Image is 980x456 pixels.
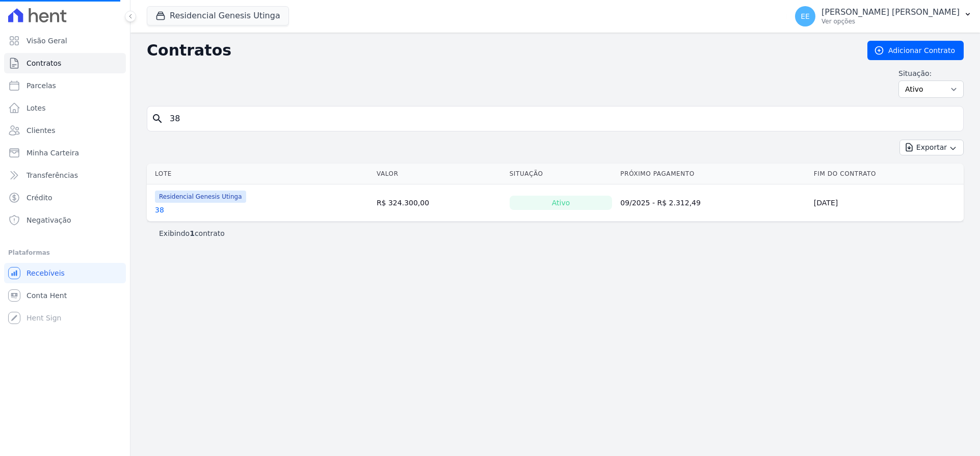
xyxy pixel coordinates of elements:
[373,164,506,184] th: Valor
[27,36,67,46] span: Visão Geral
[506,164,617,184] th: Situação
[27,58,61,68] span: Contratos
[147,6,289,25] button: Residencial Genesis Utinga
[159,228,225,238] p: Exibindo contrato
[620,199,701,207] a: 09/2025 - R$ 2.312,49
[898,68,964,78] label: Situação:
[4,120,126,141] a: Clientes
[510,196,613,210] div: Ativo
[147,164,373,184] th: Lote
[810,184,964,222] td: [DATE]
[4,187,126,208] a: Crédito
[787,2,980,31] button: EE [PERSON_NAME] [PERSON_NAME] Ver opções
[4,263,126,283] a: Recebíveis
[4,143,126,163] a: Minha Carteira
[4,31,126,51] a: Visão Geral
[147,41,851,60] h2: Contratos
[373,184,506,222] td: R$ 324.300,00
[4,75,126,96] a: Parcelas
[27,103,46,113] span: Lotes
[8,247,122,259] div: Plataformas
[4,53,126,73] a: Contratos
[155,205,164,215] a: 38
[4,285,126,306] a: Conta Hent
[27,215,71,225] span: Negativação
[810,164,964,184] th: Fim do Contrato
[822,17,960,25] p: Ver opções
[190,229,195,237] b: 1
[27,290,67,301] span: Conta Hent
[27,148,79,158] span: Minha Carteira
[867,41,964,60] a: Adicionar Contrato
[164,109,959,129] input: Buscar por nome do lote
[4,210,126,230] a: Negativação
[899,140,964,155] button: Exportar
[616,164,810,184] th: Próximo Pagamento
[27,81,56,91] span: Parcelas
[4,165,126,185] a: Transferências
[27,170,78,180] span: Transferências
[155,191,246,203] span: Residencial Genesis Utinga
[27,268,65,278] span: Recebíveis
[801,13,810,20] span: EE
[27,125,55,136] span: Clientes
[822,7,960,17] p: [PERSON_NAME] [PERSON_NAME]
[4,98,126,118] a: Lotes
[151,113,164,125] i: search
[27,193,52,203] span: Crédito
